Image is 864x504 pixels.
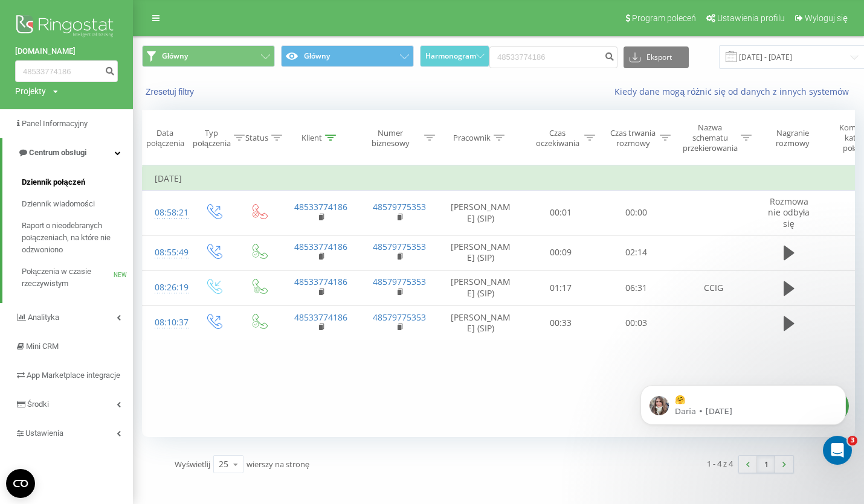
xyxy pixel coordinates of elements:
div: 08:10:37 [155,311,179,334]
a: Centrum obsługi [2,138,133,167]
div: Klient [301,133,322,143]
div: Data połączenia [143,128,187,148]
a: 48533774186 [294,311,347,323]
span: Środki [27,400,49,409]
button: Harmonogram [420,45,489,67]
span: Dziennik wiadomości [22,198,95,210]
span: Połączenia w czasie rzeczywistym [22,266,114,290]
span: Dziennik połączeń [22,176,85,188]
div: Numer biznesowy [360,128,422,148]
td: 00:03 [599,305,674,340]
span: Centrum obsługi [29,148,86,157]
a: 48579775353 [373,276,426,287]
div: 25 [219,458,228,470]
span: Wyświetlij [175,459,210,470]
div: Nagranie rozmowy [763,128,822,148]
span: Wyloguj się [805,13,848,23]
button: Zresetuj filtry [142,86,200,97]
span: Główny [162,51,188,61]
a: 48533774186 [294,241,347,252]
a: Połączenia w czasie rzeczywistymNEW [22,261,133,295]
span: wierszy na stronę [247,459,309,470]
button: Główny [281,45,414,67]
td: 00:33 [523,305,599,340]
span: 3 [848,436,857,445]
a: 48533774186 [294,276,347,287]
div: Nazwa schematu przekierowania [683,123,738,153]
button: Open CMP widget [6,469,35,498]
a: Raport o nieodebranych połączeniach, na które nie odzwoniono [22,215,133,261]
a: [DOMAIN_NAME] [15,45,118,57]
input: Wyszukiwanie według numeru [15,60,118,82]
a: 48579775353 [373,311,426,323]
div: 08:26:19 [155,276,179,299]
span: Mini CRM [26,342,59,351]
img: Ringostat logo [15,12,118,42]
td: [PERSON_NAME] (SIP) [439,235,523,270]
span: Raport o nieodebranych połączeniach, na które nie odzwoniono [22,220,127,256]
span: Ustawienia [25,429,63,438]
a: Dziennik wiadomości [22,193,133,215]
button: Eksport [624,46,689,68]
a: 48533774186 [294,201,347,212]
td: 01:17 [523,270,599,305]
iframe: Intercom live chat [823,436,852,465]
div: 08:55:49 [155,241,179,264]
td: CCIG [674,270,753,305]
div: Czas oczekiwania [534,128,581,148]
td: [PERSON_NAME] (SIP) [439,270,523,305]
div: Czas trwania rozmowy [609,128,657,148]
span: Harmonogram [425,52,476,60]
td: 00:00 [599,191,674,235]
div: Status [245,133,268,143]
td: [PERSON_NAME] (SIP) [439,305,523,340]
span: Program poleceń [632,13,696,23]
span: Analityka [28,313,59,322]
td: 00:09 [523,235,599,270]
td: 00:01 [523,191,599,235]
input: Wyszukiwanie według numeru [489,46,617,68]
a: 48579775353 [373,201,426,212]
div: 08:58:21 [155,201,179,225]
div: Projekty [15,85,46,97]
a: Dziennik połączeń [22,171,133,193]
span: App Marketplace integracje [27,371,120,380]
span: Panel Informacyjny [22,119,88,128]
a: 48579775353 [373,241,426,252]
td: [PERSON_NAME] (SIP) [439,191,523,235]
a: Kiedy dane mogą różnić się od danych z innych systemów [614,86,855,97]
td: 02:14 [599,235,674,270]
div: Pracownik [453,133,491,143]
button: Główny [142,45,275,67]
iframe: Intercom notifications wiadomość [622,360,864,471]
span: Ustawienia profilu [717,13,785,23]
td: 06:31 [599,270,674,305]
div: Typ połączenia [193,128,231,148]
span: Rozmowa nie odbyła się [768,196,810,229]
